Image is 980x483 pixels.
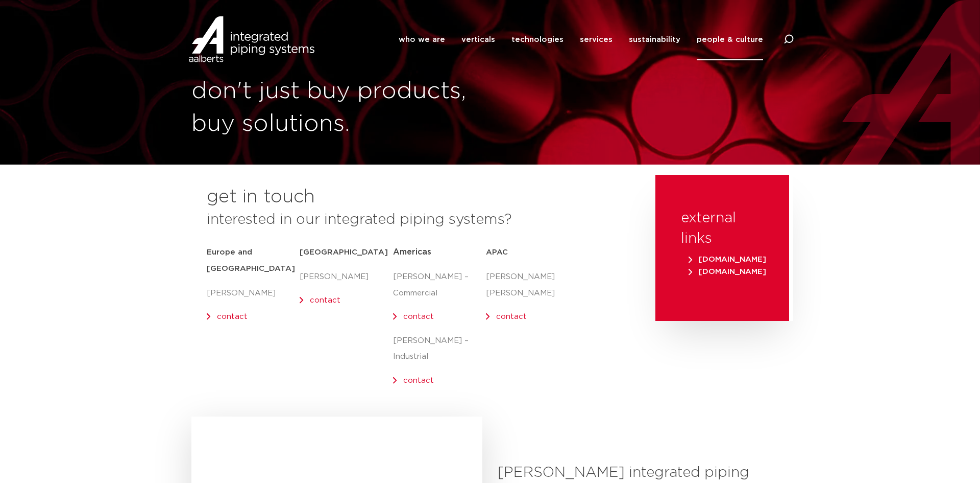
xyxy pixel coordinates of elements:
a: [DOMAIN_NAME] [686,268,769,275]
h3: interested in our integrated piping systems? [207,210,630,230]
a: services [580,19,612,60]
span: [DOMAIN_NAME] [689,256,766,263]
h5: [GEOGRAPHIC_DATA] [300,244,393,261]
a: [DOMAIN_NAME] [686,256,769,263]
h5: APAC [486,244,579,261]
a: contact [496,313,527,320]
p: [PERSON_NAME] – Industrial [393,333,486,365]
a: contact [310,296,340,304]
a: contact [217,313,248,320]
strong: Europe and [GEOGRAPHIC_DATA] [207,248,295,272]
h2: get in touch [207,185,315,210]
nav: Menu [399,19,763,60]
a: contact [403,313,434,320]
p: [PERSON_NAME] – Commercial [393,269,486,302]
a: contact [403,377,434,384]
a: technologies [511,19,563,60]
a: who we are [399,19,445,60]
a: sustainability [629,19,680,60]
span: Americas [393,248,431,256]
a: people & culture [697,19,763,60]
p: [PERSON_NAME] [207,285,300,302]
p: [PERSON_NAME] [300,269,393,285]
a: verticals [461,19,495,60]
h1: don't just buy products, buy solutions. [191,75,485,141]
h3: external links [681,208,764,249]
p: [PERSON_NAME] [PERSON_NAME] [486,269,579,302]
span: [DOMAIN_NAME] [689,268,766,275]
